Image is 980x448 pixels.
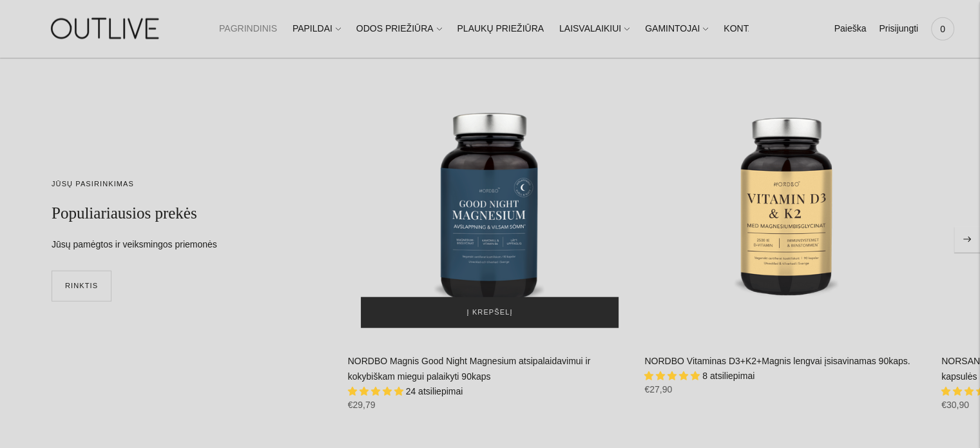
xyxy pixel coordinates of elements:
[644,384,672,394] span: €27,90
[348,356,591,382] a: NORDBO Magnis Good Night Magnesium atsipalaidavimui ir kokybiškam miegui palaikyti 90kaps
[934,20,952,38] span: 0
[559,15,629,43] a: LAISVALAIKIUI
[941,400,969,410] span: €30,90
[645,15,708,43] a: GAMINTOJAI
[52,271,111,302] a: RINKTIS
[52,237,293,253] div: Jūsų pamėgtos ir veiksmingos priemonės
[26,6,187,51] img: OUTLIVE
[52,178,293,191] div: JŪSŲ PASIRINKIMAS
[348,400,376,410] span: €29,79
[293,15,341,43] a: PAPILDAI
[361,297,619,328] button: Į krepšelį
[219,15,277,43] a: PAGRINDINIS
[356,15,442,43] a: ODOS PRIEŽIŪRA
[348,386,406,396] span: 4.79 stars
[724,15,773,43] a: KONTAKTAI
[52,203,293,224] h2: Populiariausios prekės
[644,57,928,341] a: NORDBO Vitaminas D3+K2+Magnis lengvai įsisavinamas 90kaps.
[879,15,918,43] a: Prisijungti
[457,15,544,43] a: PLAUKŲ PRIEŽIŪRA
[954,227,980,253] button: Move to next carousel slide
[406,386,463,396] span: 24 atsiliepimai
[931,15,954,43] a: 0
[644,356,910,366] a: NORDBO Vitaminas D3+K2+Magnis lengvai įsisavinamas 90kaps.
[834,15,866,43] a: Paieška
[702,371,754,381] span: 8 atsiliepimai
[348,57,632,341] a: NORDBO Magnis Good Night Magnesium atsipalaidavimui ir kokybiškam miegui palaikyti 90kaps
[467,306,513,319] span: Į krepšelį
[644,371,702,381] span: 5.00 stars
